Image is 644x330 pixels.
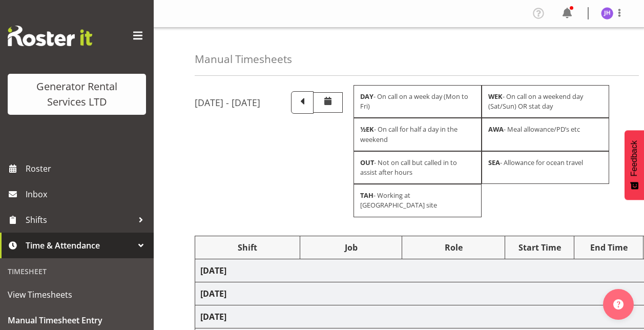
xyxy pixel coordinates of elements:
[482,151,610,184] div: - Allowance for ocean travel
[630,140,639,176] span: Feedback
[360,92,373,101] strong: DAY
[482,85,610,118] div: - On call on a weekend day (Sat/Sun) OR stat day
[360,191,373,200] strong: TAH
[482,118,610,151] div: - Meal allowance/PD’s etc
[26,161,149,176] span: Roster
[8,313,146,328] span: Manual Timesheet Entry
[407,241,500,254] div: Role
[488,125,504,134] strong: AWA
[26,212,133,228] span: Shifts
[579,241,638,254] div: End Time
[195,97,260,108] h5: [DATE] - [DATE]
[195,53,292,65] h4: Manual Timesheets
[613,299,624,310] img: help-xxl-2.png
[26,238,133,253] span: Time & Attendance
[3,261,151,282] div: Timesheet
[8,26,92,46] img: Rosterit website logo
[360,158,374,167] strong: OUT
[354,151,482,184] div: - Not on call but called in to assist after hours
[625,130,644,200] button: Feedback - Show survey
[305,241,396,254] div: Job
[26,187,149,202] span: Inbox
[488,158,500,167] strong: SEA
[354,85,482,118] div: - On call on a week day (Mon to Fri)
[360,125,374,134] strong: ½EK
[510,241,569,254] div: Start Time
[200,241,295,254] div: Shift
[488,92,503,101] strong: WEK
[354,184,482,217] div: - Working at [GEOGRAPHIC_DATA] site
[3,282,151,307] a: View Timesheets
[601,7,613,19] img: james-hilhorst5206.jpg
[354,118,482,151] div: - On call for half a day in the weekend
[18,79,136,110] div: Generator Rental Services LTD
[8,287,146,302] span: View Timesheets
